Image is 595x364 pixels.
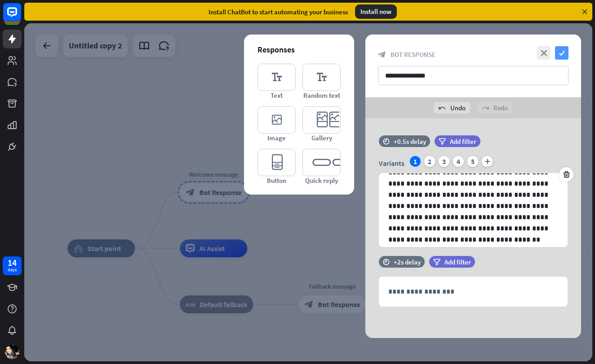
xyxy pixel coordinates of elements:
i: time [383,259,390,265]
div: 2 [424,156,435,167]
span: Add filter [450,137,476,146]
div: 1 [410,156,421,167]
div: 5 [467,156,478,167]
div: +2s delay [394,258,421,266]
div: days [8,267,17,273]
i: time [383,138,390,144]
span: Variants [379,159,404,168]
i: undo [439,104,446,112]
i: filter [433,259,440,265]
div: Redo [477,102,512,113]
div: 3 [439,156,449,167]
div: +0.5s delay [394,137,426,146]
i: check [555,46,568,60]
span: Add filter [444,258,471,266]
div: 14 [8,259,17,267]
div: Install ChatBot to start automating your business [209,8,348,16]
i: redo [482,104,489,112]
i: close [537,46,551,60]
i: block_bot_response [378,51,386,59]
div: Undo [434,102,470,113]
div: 4 [453,156,464,167]
i: filter [439,138,446,145]
div: Install now [355,4,397,19]
span: Bot Response [391,50,435,59]
i: plus [482,156,493,167]
a: 14 days [3,256,22,275]
button: Open LiveChat chat widget [7,4,34,30]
